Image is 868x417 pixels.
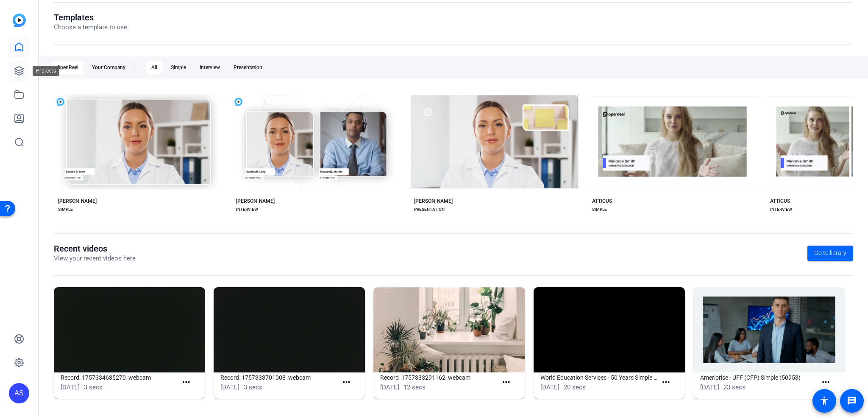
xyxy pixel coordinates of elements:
[54,12,127,22] h1: Templates
[236,206,258,213] div: INTERVIEW
[13,14,26,27] img: blue-gradient.svg
[236,198,275,204] div: [PERSON_NAME]
[540,372,657,383] h1: World Education Services - 50 Years Simple (51089)
[564,383,586,391] span: 20 secs
[84,383,103,391] span: 3 secs
[33,66,59,76] div: Projects
[54,287,205,372] img: Record_1757334635270_webcam
[61,372,178,383] h1: Record_1757334635270_webcam
[501,377,512,388] mat-icon: more_horiz
[220,372,337,383] h1: Record_1757333701008_webcam
[821,377,831,388] mat-icon: more_horiz
[592,206,607,213] div: SIMPLE
[814,249,846,257] span: Go to library
[592,198,612,204] div: ATTICUS
[146,61,162,74] div: All
[661,377,671,388] mat-icon: more_horiz
[380,383,399,391] span: [DATE]
[87,61,131,74] div: Your Company
[244,383,262,391] span: 3 secs
[61,383,80,391] span: [DATE]
[54,243,136,254] h1: Recent videos
[700,383,719,391] span: [DATE]
[214,287,365,372] img: Record_1757333701008_webcam
[58,206,73,213] div: SIMPLE
[414,198,453,204] div: [PERSON_NAME]
[220,383,239,391] span: [DATE]
[414,206,445,213] div: PRESENTATION
[228,61,267,74] div: Presentation
[723,383,746,391] span: 23 secs
[195,61,225,74] div: Interview
[54,254,136,263] p: View your recent videos here
[847,396,857,406] mat-icon: message
[181,377,192,388] mat-icon: more_horiz
[54,22,127,32] p: Choose a template to use
[534,287,685,372] img: World Education Services - 50 Years Simple (51089)
[540,383,559,391] span: [DATE]
[770,198,790,204] div: ATTICUS
[166,61,191,74] div: Simple
[341,377,352,388] mat-icon: more_horiz
[770,206,792,213] div: INTERVIEW
[373,287,525,372] img: Record_1757333291162_webcam
[52,61,83,74] div: OpenReel
[700,372,817,383] h1: Ameriprise - UFF (CFP) Simple (50953)
[807,246,853,261] a: Go to library
[819,396,829,406] mat-icon: accessibility
[693,287,845,372] img: Ameriprise - UFF (CFP) Simple (50953)
[9,383,29,403] div: AS
[58,198,97,204] div: [PERSON_NAME]
[380,372,497,383] h1: Record_1757333291162_webcam
[403,383,426,391] span: 12 secs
